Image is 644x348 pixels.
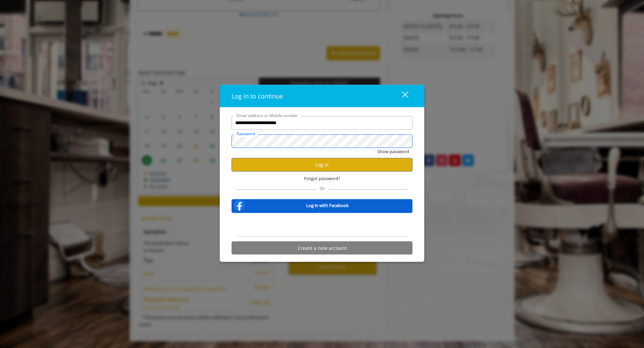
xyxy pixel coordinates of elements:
iframe: Sign in with Google Button [288,217,356,232]
span: Or [316,185,328,192]
span: Forgot password? [304,175,340,182]
label: Email address or Mobile number [233,112,301,118]
input: Email address or Mobile number [232,116,412,129]
button: close dialog [390,89,412,103]
span: Log in to continue [232,92,283,100]
button: Log in [232,158,412,171]
img: facebook-logo [233,199,246,212]
div: close dialog [394,91,408,101]
label: Password [233,130,258,137]
button: Create a new account [232,241,412,255]
button: Show password [377,148,409,155]
input: Password [232,134,412,148]
b: Log in with Facebook [306,202,349,209]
